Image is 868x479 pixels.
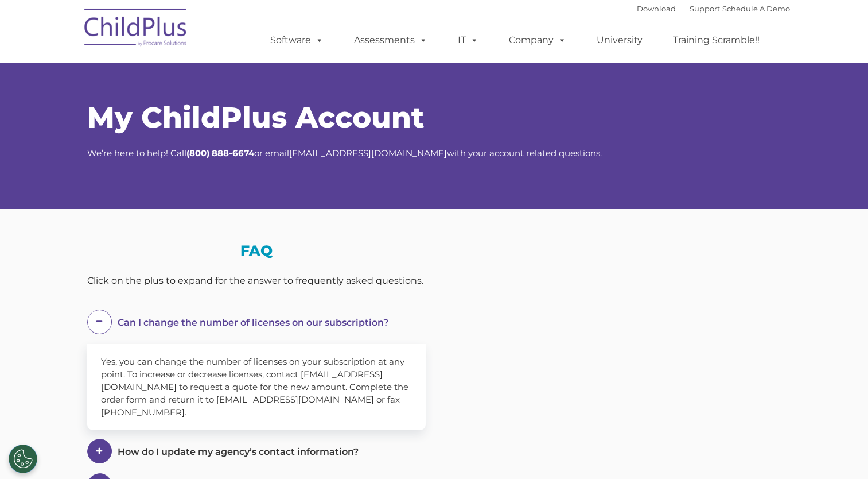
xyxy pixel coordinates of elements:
[189,148,254,159] strong: 800) 888-6674
[79,1,193,58] img: ChildPlus by Procare Solutions
[661,29,771,52] a: Training Scramble!!
[87,244,426,258] h3: FAQ
[289,148,447,159] a: [EMAIL_ADDRESS][DOMAIN_NAME]
[497,29,578,52] a: Company
[259,29,335,52] a: Software
[87,100,424,135] span: My ChildPlus Account
[637,4,790,13] font: |
[637,4,676,13] a: Download
[446,29,490,52] a: IT
[690,4,720,13] a: Support
[585,29,654,52] a: University
[87,272,426,289] div: Click on the plus to expand for the answer to frequently asked questions.
[118,446,359,457] span: How do I update my agency’s contact information?
[87,148,602,159] span: We’re here to help! Call or email with your account related questions.
[186,148,189,159] strong: (
[342,29,439,52] a: Assessments
[9,445,37,473] button: Cookies Settings
[722,4,790,13] a: Schedule A Demo
[118,317,388,328] span: Can I change the number of licenses on our subscription?
[87,344,426,430] div: Yes, you can change the number of licenses on your subscription at any point. To increase or decr...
